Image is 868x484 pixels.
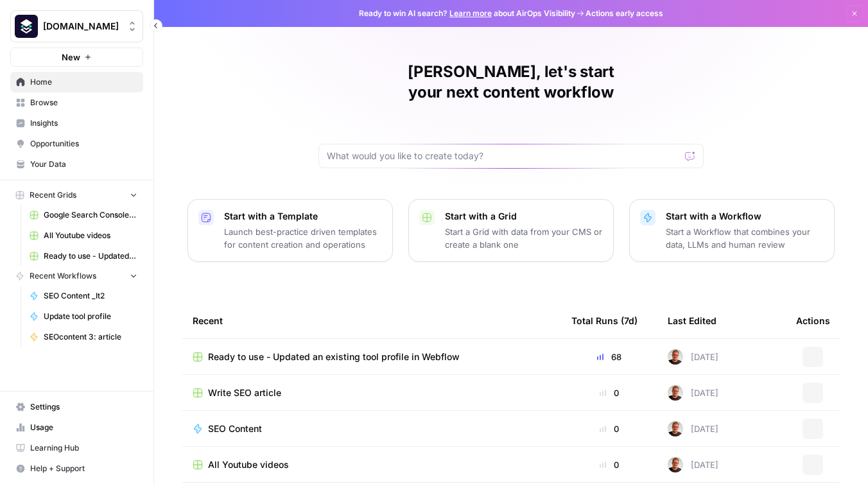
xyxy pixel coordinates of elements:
[24,205,143,225] a: Google Search Console - [DOMAIN_NAME]
[30,401,137,413] span: Settings
[30,76,137,88] span: Home
[359,8,575,19] span: Ready to win AI search? about AirOps Visibility
[571,422,647,435] div: 0
[224,225,382,251] p: Launch best-practice driven templates for content creation and operations
[10,186,143,205] button: Recent Grids
[327,150,680,162] input: What would you like to create today?
[30,138,137,150] span: Opportunities
[668,303,716,338] div: Last Edited
[30,97,137,108] span: Browse
[43,20,121,33] span: [DOMAIN_NAME]
[666,210,824,223] p: Start with a Workflow
[571,350,647,363] div: 68
[44,331,137,343] span: SEOcontent 3: article
[193,458,551,471] a: All Youtube videos
[668,421,683,436] img: 05r7orzsl0v58yrl68db1q04vvfj
[208,350,460,363] span: Ready to use - Updated an existing tool profile in Webflow
[24,286,143,306] a: SEO Content _It2
[30,442,137,454] span: Learning Hub
[668,457,683,472] img: 05r7orzsl0v58yrl68db1q04vvfj
[668,349,718,365] div: [DATE]
[224,210,382,223] p: Start with a Template
[30,117,137,129] span: Insights
[62,51,80,64] span: New
[796,303,830,338] div: Actions
[571,303,638,338] div: Total Runs (7d)
[445,210,603,223] p: Start with a Grid
[571,386,647,399] div: 0
[24,306,143,327] a: Update tool profile
[208,386,281,399] span: Write SEO article
[629,199,835,262] button: Start with a WorkflowStart a Workflow that combines your data, LLMs and human review
[10,458,143,479] button: Help + Support
[30,189,76,201] span: Recent Grids
[10,10,143,42] button: Workspace: Platformengineering.org
[318,62,704,103] h1: [PERSON_NAME], let's start your next content workflow
[668,457,718,472] div: [DATE]
[30,463,137,474] span: Help + Support
[10,92,143,113] a: Browse
[208,422,262,435] span: SEO Content
[44,209,137,221] span: Google Search Console - [DOMAIN_NAME]
[208,458,289,471] span: All Youtube videos
[193,422,551,435] a: SEO Content
[10,417,143,438] a: Usage
[193,350,551,363] a: Ready to use - Updated an existing tool profile in Webflow
[668,385,683,401] img: 05r7orzsl0v58yrl68db1q04vvfj
[668,385,718,401] div: [DATE]
[10,397,143,417] a: Settings
[15,15,38,38] img: Platformengineering.org Logo
[24,327,143,347] a: SEOcontent 3: article
[30,159,137,170] span: Your Data
[24,246,143,266] a: Ready to use - Updated an existing tool profile in Webflow
[193,386,551,399] a: Write SEO article
[30,422,137,433] span: Usage
[10,154,143,175] a: Your Data
[668,349,683,365] img: 05r7orzsl0v58yrl68db1q04vvfj
[30,270,96,282] span: Recent Workflows
[571,458,647,471] div: 0
[449,8,492,18] a: Learn more
[44,230,137,241] span: All Youtube videos
[10,438,143,458] a: Learning Hub
[10,113,143,134] a: Insights
[24,225,143,246] a: All Youtube videos
[10,72,143,92] a: Home
[44,311,137,322] span: Update tool profile
[44,250,137,262] span: Ready to use - Updated an existing tool profile in Webflow
[10,266,143,286] button: Recent Workflows
[445,225,603,251] p: Start a Grid with data from your CMS or create a blank one
[10,48,143,67] button: New
[10,134,143,154] a: Opportunities
[668,421,718,436] div: [DATE]
[193,303,551,338] div: Recent
[408,199,614,262] button: Start with a GridStart a Grid with data from your CMS or create a blank one
[187,199,393,262] button: Start with a TemplateLaunch best-practice driven templates for content creation and operations
[586,8,663,19] span: Actions early access
[666,225,824,251] p: Start a Workflow that combines your data, LLMs and human review
[44,290,137,302] span: SEO Content _It2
